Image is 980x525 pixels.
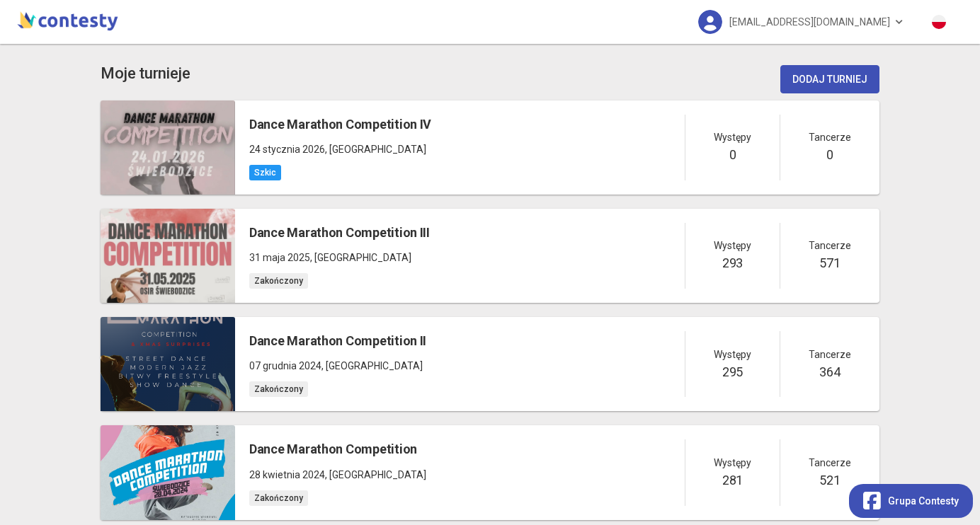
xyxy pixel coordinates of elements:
h5: Dance Marathon Competition III [249,223,430,243]
h5: 571 [819,253,840,273]
span: [EMAIL_ADDRESS][DOMAIN_NAME] [729,7,890,37]
h5: 364 [819,362,840,382]
h5: Dance Marathon Competition IV [249,115,431,134]
h5: 0 [729,145,736,165]
h5: Dance Marathon Competition [249,439,426,459]
span: Zakończony [249,490,308,506]
span: Tancerze [809,129,851,145]
span: 24 stycznia 2026 [249,144,325,155]
span: , [GEOGRAPHIC_DATA] [310,252,411,263]
span: Grupa Contesty [888,493,959,509]
button: Dodaj turniej [780,65,879,93]
h5: 0 [826,145,833,165]
span: Tancerze [809,347,851,362]
span: , [GEOGRAPHIC_DATA] [321,360,423,371]
h5: 295 [722,362,743,382]
span: Występy [714,238,751,253]
h5: 521 [819,471,840,490]
span: Występy [714,129,751,145]
span: Występy [714,455,751,471]
h5: 281 [722,471,743,490]
span: 07 grudnia 2024 [249,360,321,371]
span: Tancerze [809,238,851,253]
span: 28 kwietnia 2024 [249,469,325,480]
span: , [GEOGRAPHIC_DATA] [325,469,426,480]
h3: Moje turnieje [101,62,190,86]
span: Tancerze [809,455,851,471]
span: , [GEOGRAPHIC_DATA] [325,144,426,155]
span: Zakończony [249,381,308,397]
span: Zakończony [249,273,308,289]
span: 31 maja 2025 [249,252,310,263]
app-title: competition-list.title [101,62,190,86]
span: Szkic [249,165,281,180]
span: Występy [714,347,751,362]
h5: Dance Marathon Competition II [249,331,426,351]
h5: 293 [722,253,743,273]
